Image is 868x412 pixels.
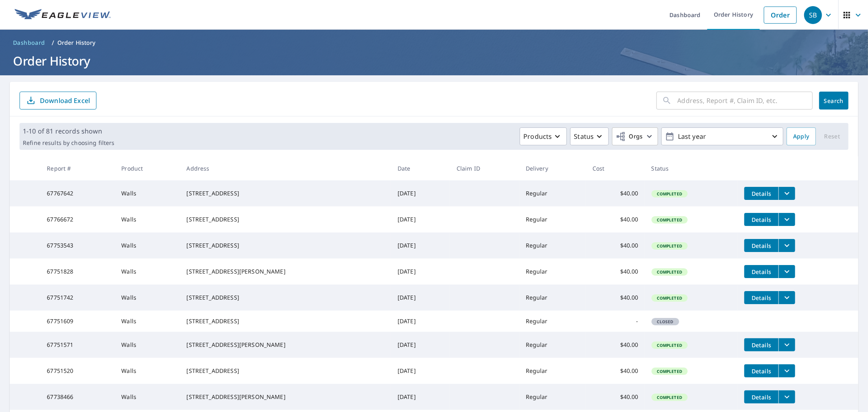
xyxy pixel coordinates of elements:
span: Details [749,294,774,302]
img: EV Logo [15,9,111,21]
td: - [586,311,645,332]
td: $40.00 [586,332,645,358]
span: Details [749,216,774,224]
td: Walls [115,311,180,332]
button: filesDropdownBtn-67753543 [778,239,795,252]
td: Walls [115,384,180,410]
li: / [52,38,54,48]
th: Claim ID [450,156,519,180]
td: 67751828 [40,259,115,285]
span: Details [749,367,774,375]
button: detailsBtn-67751520 [744,364,778,377]
span: Completed [652,217,687,223]
td: 67751742 [40,285,115,311]
td: [DATE] [391,180,450,206]
div: [STREET_ADDRESS] [187,317,385,325]
td: $40.00 [586,259,645,285]
td: 67767642 [40,180,115,206]
button: Orgs [612,127,658,145]
th: Product [115,156,180,180]
button: detailsBtn-67766672 [744,213,778,226]
td: $40.00 [586,358,645,384]
span: Completed [652,243,687,249]
td: [DATE] [391,259,450,285]
a: Order [764,7,797,24]
button: filesDropdownBtn-67767642 [778,187,795,200]
td: Regular [519,232,586,259]
td: [DATE] [391,311,450,332]
p: 1-10 of 81 records shown [23,126,114,136]
span: Details [749,341,774,349]
td: [DATE] [391,332,450,358]
th: Address [180,156,391,180]
span: Completed [652,368,687,374]
td: Regular [519,285,586,311]
button: Apply [787,127,816,145]
td: $40.00 [586,180,645,206]
th: Cost [586,156,645,180]
td: $40.00 [586,206,645,232]
td: $40.00 [586,384,645,410]
button: detailsBtn-67753543 [744,239,778,252]
button: detailsBtn-67751828 [744,265,778,278]
td: Regular [519,206,586,232]
button: Products [520,127,567,145]
th: Report # [40,156,115,180]
td: Walls [115,358,180,384]
button: Download Excel [20,92,96,110]
button: detailsBtn-67767642 [744,187,778,200]
span: Completed [652,342,687,348]
p: Download Excel [40,96,90,105]
nav: breadcrumb [10,36,858,49]
span: Completed [652,295,687,301]
td: [DATE] [391,285,450,311]
button: filesDropdownBtn-67738466 [778,390,795,403]
td: 67751520 [40,358,115,384]
div: [STREET_ADDRESS] [187,241,385,250]
span: Completed [652,269,687,275]
th: Status [645,156,738,180]
button: filesDropdownBtn-67751742 [778,291,795,304]
button: detailsBtn-67751571 [744,338,778,351]
span: Apply [793,131,809,142]
span: Details [749,268,774,276]
span: Dashboard [13,39,45,47]
th: Date [391,156,450,180]
td: $40.00 [586,285,645,311]
td: Regular [519,358,586,384]
span: Orgs [616,131,643,142]
div: SB [804,6,822,24]
td: 67751571 [40,332,115,358]
button: detailsBtn-67751742 [744,291,778,304]
td: Regular [519,311,586,332]
td: Regular [519,332,586,358]
button: detailsBtn-67738466 [744,390,778,403]
div: [STREET_ADDRESS] [187,189,385,197]
td: 67751609 [40,311,115,332]
h1: Order History [10,53,858,69]
p: Order History [57,39,96,47]
div: [STREET_ADDRESS] [187,215,385,224]
td: Regular [519,384,586,410]
button: filesDropdownBtn-67751571 [778,338,795,351]
span: Closed [652,319,678,324]
span: Completed [652,191,687,197]
button: Last year [661,127,783,145]
td: 67766672 [40,206,115,232]
span: Details [749,242,774,250]
button: Search [819,92,848,110]
td: Regular [519,259,586,285]
td: [DATE] [391,232,450,259]
th: Delivery [519,156,586,180]
p: Status [574,131,594,141]
td: Walls [115,232,180,259]
td: 67738466 [40,384,115,410]
div: [STREET_ADDRESS][PERSON_NAME] [187,341,385,349]
input: Address, Report #, Claim ID, etc. [678,89,813,112]
td: [DATE] [391,206,450,232]
div: [STREET_ADDRESS] [187,294,385,302]
td: Walls [115,206,180,232]
div: [STREET_ADDRESS] [187,367,385,375]
button: filesDropdownBtn-67751828 [778,265,795,278]
td: Walls [115,259,180,285]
